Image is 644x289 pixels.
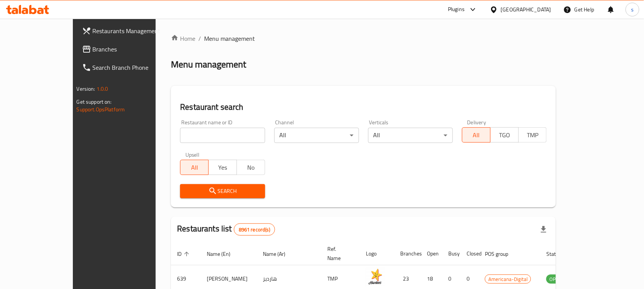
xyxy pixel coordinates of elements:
[171,34,556,43] nav: breadcrumb
[546,249,571,258] span: Status
[485,275,531,284] span: Americana-Digital
[76,22,180,40] a: Restaurants Management
[535,220,553,239] div: Export file
[467,120,486,125] label: Delivery
[442,242,460,265] th: Busy
[180,160,209,175] button: All
[460,242,479,265] th: Closed
[177,249,192,258] span: ID
[494,130,516,141] span: TGO
[366,268,385,287] img: Hardee's
[180,184,265,198] button: Search
[234,223,275,236] div: Total records count
[522,130,544,141] span: TMP
[77,84,95,94] span: Version:
[93,45,174,54] span: Branches
[546,275,565,284] span: OPEN
[204,34,255,43] span: Menu management
[207,249,240,258] span: Name (En)
[198,34,201,43] li: /
[180,128,265,143] input: Search for restaurant name or ID..
[240,162,262,173] span: No
[185,152,200,157] label: Upsell
[360,242,394,265] th: Logo
[208,160,237,175] button: Yes
[237,160,265,175] button: No
[501,5,551,14] div: [GEOGRAPHIC_DATA]
[234,226,275,233] span: 8961 record(s)
[171,34,195,43] a: Home
[186,186,259,196] span: Search
[177,223,275,236] h2: Restaurants list
[485,249,518,258] span: POS group
[77,104,125,114] a: Support.OpsPlatform
[274,128,359,143] div: All
[184,162,206,173] span: All
[76,40,180,58] a: Branches
[93,26,174,35] span: Restaurants Management
[171,58,246,71] h2: Menu management
[97,84,108,94] span: 1.0.0
[77,97,112,107] span: Get support on:
[490,127,519,143] button: TGO
[465,130,488,141] span: All
[394,242,421,265] th: Branches
[421,242,442,265] th: Open
[263,249,295,258] span: Name (Ar)
[327,244,351,263] span: Ref. Name
[180,101,547,113] h2: Restaurant search
[448,5,465,14] div: Plugins
[212,162,234,173] span: Yes
[631,5,634,14] span: s
[93,63,174,72] span: Search Branch Phone
[368,128,453,143] div: All
[462,127,491,143] button: All
[76,58,180,77] a: Search Branch Phone
[518,127,547,143] button: TMP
